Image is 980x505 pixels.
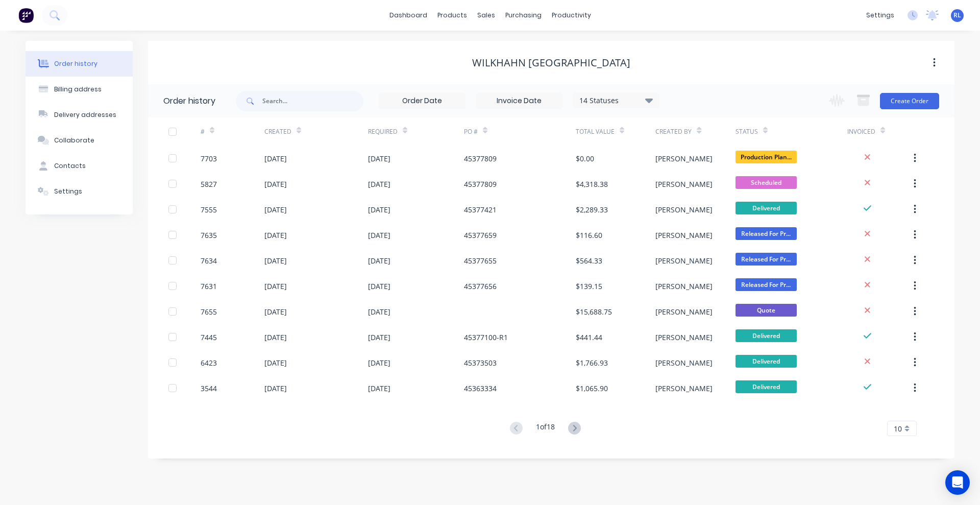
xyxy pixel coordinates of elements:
[945,470,970,495] div: Open Intercom Messenger
[464,383,497,394] div: 45363334
[264,153,287,164] div: [DATE]
[736,202,797,214] span: Delivered
[201,255,217,266] div: 7634
[368,383,390,394] div: [DATE]
[368,204,390,215] div: [DATE]
[368,332,390,343] div: [DATE]
[54,110,116,119] div: Delivery addresses
[736,151,797,163] span: Production Plan...
[264,281,287,292] div: [DATE]
[201,357,217,368] div: 6423
[472,8,500,23] div: sales
[576,383,608,394] div: $1,065.90
[736,227,797,240] span: Released For Pr...
[655,179,713,189] div: [PERSON_NAME]
[576,306,612,317] div: $15,688.75
[576,204,608,215] div: $2,289.33
[464,117,576,146] div: PO #
[368,357,390,368] div: [DATE]
[18,8,34,23] img: Factory
[880,93,939,109] button: Create Order
[26,128,133,153] button: Collaborate
[736,253,797,266] span: Released For Pr...
[655,281,713,292] div: [PERSON_NAME]
[953,11,961,20] span: RL
[472,57,630,69] div: Wilkhahn [GEOGRAPHIC_DATA]
[464,179,497,189] div: 45377809
[379,93,465,109] input: Order Date
[201,117,264,146] div: #
[464,357,497,368] div: 45373503
[736,380,797,393] span: Delivered
[576,281,602,292] div: $139.15
[54,136,94,145] div: Collaborate
[736,278,797,291] span: Released For Pr...
[576,357,608,368] div: $1,766.93
[163,95,215,107] div: Order history
[536,421,555,436] div: 1 of 18
[368,255,390,266] div: [DATE]
[201,306,217,317] div: 7655
[655,153,713,164] div: [PERSON_NAME]
[464,204,497,215] div: 45377421
[464,281,497,292] div: 45377656
[655,204,713,215] div: [PERSON_NAME]
[576,332,602,343] div: $441.44
[54,85,102,94] div: Billing address
[201,179,217,189] div: 5827
[655,127,692,136] div: Created By
[264,117,368,146] div: Created
[264,306,287,317] div: [DATE]
[655,255,713,266] div: [PERSON_NAME]
[264,383,287,394] div: [DATE]
[262,91,363,111] input: Search...
[432,8,472,23] div: products
[201,281,217,292] div: 7631
[54,59,97,68] div: Order history
[368,230,390,241] div: [DATE]
[54,187,82,196] div: Settings
[500,8,547,23] div: purchasing
[861,8,899,23] div: settings
[26,179,133,204] button: Settings
[368,306,390,317] div: [DATE]
[476,93,562,109] input: Invoice Date
[894,423,902,434] span: 10
[384,8,432,23] a: dashboard
[736,176,797,189] span: Scheduled
[26,153,133,179] button: Contacts
[26,77,133,102] button: Billing address
[576,153,594,164] div: $0.00
[201,230,217,241] div: 7635
[368,153,390,164] div: [DATE]
[26,51,133,77] button: Order history
[26,102,133,128] button: Delivery addresses
[736,329,797,342] span: Delivered
[576,230,602,241] div: $116.60
[573,95,659,106] div: 14 Statuses
[264,357,287,368] div: [DATE]
[264,230,287,241] div: [DATE]
[201,153,217,164] div: 7703
[655,230,713,241] div: [PERSON_NAME]
[54,161,86,171] div: Contacts
[576,117,655,146] div: Total Value
[201,332,217,343] div: 7445
[736,117,847,146] div: Status
[655,117,735,146] div: Created By
[847,117,911,146] div: Invoiced
[264,179,287,189] div: [DATE]
[547,8,596,23] div: productivity
[368,281,390,292] div: [DATE]
[736,127,758,136] div: Status
[576,255,602,266] div: $564.33
[264,127,291,136] div: Created
[655,332,713,343] div: [PERSON_NAME]
[464,127,478,136] div: PO #
[464,230,497,241] div: 45377659
[264,332,287,343] div: [DATE]
[201,204,217,215] div: 7555
[464,153,497,164] div: 45377809
[264,255,287,266] div: [DATE]
[736,304,797,317] span: Quote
